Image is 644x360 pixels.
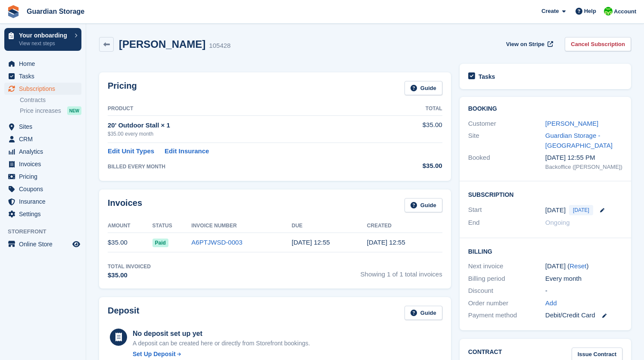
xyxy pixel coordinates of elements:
[4,70,81,82] a: menu
[108,306,139,320] h2: Deposit
[19,183,71,195] span: Coupons
[468,119,545,129] div: Customer
[468,261,545,271] div: Next invoice
[388,102,442,116] th: Total
[4,183,81,195] a: menu
[468,131,545,150] div: Site
[4,208,81,220] a: menu
[108,163,388,171] div: BILLED EVERY MONTH
[4,146,81,158] a: menu
[545,120,598,127] a: [PERSON_NAME]
[4,158,81,170] a: menu
[165,146,209,156] a: Edit Insurance
[4,58,81,70] a: menu
[19,171,71,183] span: Pricing
[4,238,81,250] a: menu
[541,7,559,16] span: Create
[388,115,442,143] td: $35.00
[20,107,61,115] span: Price increases
[479,73,495,81] h2: Tasks
[8,227,86,236] span: Storefront
[468,247,622,255] h2: Billing
[119,38,205,50] h2: [PERSON_NAME]
[4,28,81,51] a: Your onboarding View next steps
[108,121,388,130] div: 20' Outdoor Stall × 1
[19,238,71,250] span: Online Store
[191,239,242,246] a: A6PTJWSD-0003
[388,161,442,171] div: $35.00
[19,158,71,170] span: Invoices
[23,4,88,19] a: Guardian Storage
[404,306,442,320] a: Guide
[545,274,622,284] div: Every month
[545,286,622,296] div: -
[565,37,631,51] a: Cancel Subscription
[367,239,405,246] time: 2025-09-01 17:55:59 UTC
[468,106,622,112] h2: Booking
[503,37,555,51] a: View on Stripe
[367,219,442,233] th: Created
[19,121,71,133] span: Sites
[133,339,310,348] p: A deposit can be created here or directly from Storefront bookings.
[108,102,388,116] th: Product
[133,350,310,359] a: Set Up Deposit
[71,239,81,249] a: Preview store
[404,198,442,212] a: Guide
[152,239,168,247] span: Paid
[361,263,442,280] span: Showing 1 of 1 total invoices
[292,219,367,233] th: Due
[604,7,613,16] img: Andrew Kinakin
[4,196,81,208] a: menu
[67,106,81,115] div: NEW
[19,70,71,82] span: Tasks
[108,81,137,95] h2: Pricing
[19,32,70,38] p: Your onboarding
[4,133,81,145] a: menu
[468,190,622,199] h2: Subscription
[4,83,81,95] a: menu
[20,96,81,104] a: Contracts
[545,153,622,163] div: [DATE] 12:55 PM
[108,198,142,212] h2: Invoices
[468,218,545,228] div: End
[4,171,81,183] a: menu
[19,58,71,70] span: Home
[404,81,442,95] a: Guide
[108,270,151,280] div: $35.00
[152,219,192,233] th: Status
[108,146,154,156] a: Edit Unit Types
[108,130,388,138] div: $35.00 every month
[614,7,636,16] span: Account
[506,40,544,49] span: View on Stripe
[108,219,152,233] th: Amount
[468,310,545,320] div: Payment method
[545,298,557,308] a: Add
[133,329,310,339] div: No deposit set up yet
[545,205,566,215] time: 2025-09-01 06:00:00 UTC
[545,310,622,320] div: Debit/Credit Card
[7,5,20,18] img: stora-icon-8386f47178a22dfd0bd8f6a31ec36ba5ce8667c1dd55bd0f319d3a0aa187defe.svg
[133,350,176,359] div: Set Up Deposit
[545,261,622,271] div: [DATE] ( )
[19,133,71,145] span: CRM
[569,262,586,270] a: Reset
[4,121,81,133] a: menu
[584,7,596,16] span: Help
[19,146,71,158] span: Analytics
[468,205,545,215] div: Start
[545,132,613,149] a: Guardian Storage - [GEOGRAPHIC_DATA]
[468,286,545,296] div: Discount
[19,40,70,47] p: View next steps
[108,263,151,270] div: Total Invoiced
[19,196,71,208] span: Insurance
[20,106,81,115] a: Price increases NEW
[468,274,545,284] div: Billing period
[545,163,622,171] div: Backoffice ([PERSON_NAME])
[545,219,570,226] span: Ongoing
[468,153,545,171] div: Booked
[108,233,152,252] td: $35.00
[569,205,593,215] span: [DATE]
[468,298,545,308] div: Order number
[292,239,330,246] time: 2025-09-02 17:55:59 UTC
[19,208,71,220] span: Settings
